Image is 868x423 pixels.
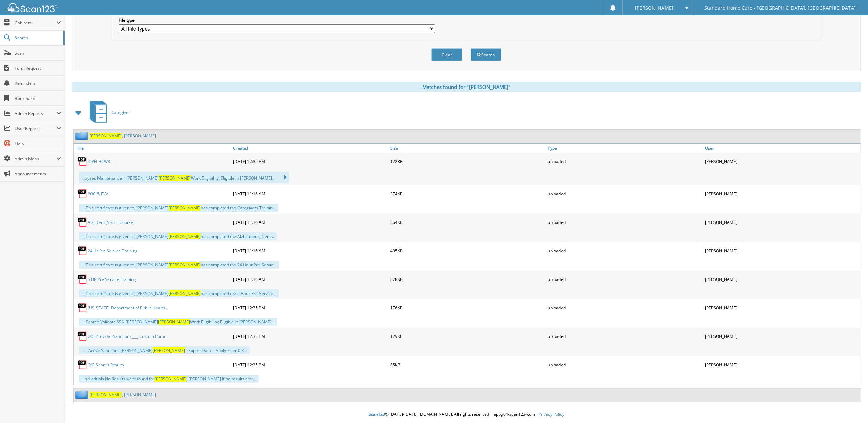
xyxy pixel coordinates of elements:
a: OIG Provider Sanctions____ Custom Portal [88,333,166,339]
a: Alz, Dem (Six Hr Course) [88,219,135,225]
img: PDF.png [77,217,88,227]
span: User Reports [15,126,56,132]
span: Admin Menu [15,156,56,162]
img: PDF.png [77,274,88,284]
img: PDF.png [77,156,88,167]
div: 129KB [389,329,546,343]
div: 374KB [389,187,546,201]
div: [PERSON_NAME] [703,187,861,201]
span: [PERSON_NAME] [169,262,201,268]
div: [PERSON_NAME] [703,358,861,371]
div: ... This certificate is given to, [PERSON_NAME] has completed the 5 Hour Pre-Service... [79,289,279,297]
span: [PERSON_NAME] [154,376,187,382]
div: ... This certificate is given to, [PERSON_NAME] has completed the Alzheimer’s, Dem... [79,232,277,240]
a: 5 HR Pre Service Training [88,276,136,282]
div: [DATE] 11:16 AM [231,272,389,286]
div: 122KB [389,155,546,168]
span: Form Request [15,65,61,71]
span: [PERSON_NAME] [635,6,673,10]
div: ...oyees Maintenance » [PERSON_NAME] Work Eligibility: Eligible In [PERSON_NAME]... [79,172,289,183]
span: Search [15,35,60,41]
iframe: Chat Widget [834,390,868,423]
span: Announcements [15,171,61,177]
div: uploaded [546,329,704,343]
a: [PERSON_NAME], [PERSON_NAME] [90,392,156,398]
a: User [703,144,861,153]
div: uploaded [546,301,704,315]
div: ... This certificate is given to, [PERSON_NAME] has completed the Caregivers Trainin... [79,204,278,212]
a: [PERSON_NAME], [PERSON_NAME] [90,133,156,139]
div: [DATE] 12:35 PM [231,301,389,315]
img: folder2.png [75,390,90,399]
span: Standard Home Care - [GEOGRAPHIC_DATA], [GEOGRAPHIC_DATA] [705,6,856,10]
a: [US_STATE] Department of Public Health ... [88,305,169,311]
label: File type [119,17,435,23]
img: PDF.png [77,331,88,341]
span: [PERSON_NAME] [90,133,122,139]
button: Search [471,48,501,61]
div: [PERSON_NAME] [703,272,861,286]
div: ... Active Sanctions [PERSON_NAME]  Export Data  Apply Filter 0 R... [79,346,250,354]
div: uploaded [546,272,704,286]
div: 378KB [389,272,546,286]
div: uploaded [546,244,704,258]
div: [PERSON_NAME] [703,155,861,168]
span: Admin Reports [15,111,56,116]
span: Scan123 [369,411,385,417]
a: File [74,144,231,153]
div: [DATE] 12:35 PM [231,155,389,168]
span: Reminders [15,80,61,86]
div: uploaded [546,358,704,371]
div: uploaded [546,187,704,201]
img: PDF.png [77,188,88,199]
div: [DATE] 11:16 AM [231,244,389,258]
div: uploaded [546,155,704,168]
a: POC & EVV [88,191,108,197]
span: [PERSON_NAME] [90,392,122,398]
span: [PERSON_NAME] [169,205,201,211]
img: PDF.png [77,302,88,313]
div: [PERSON_NAME] [703,244,861,258]
button: Clear [431,48,462,61]
a: IDPH HCWR [88,159,110,164]
img: PDF.png [77,245,88,256]
div: © [DATE]-[DATE] [DOMAIN_NAME]. All rights reserved | appg04-scan123-com | [65,406,868,423]
div: [PERSON_NAME] [703,301,861,315]
div: uploaded [546,215,704,229]
a: Privacy Policy [539,411,564,417]
div: 176KB [389,301,546,315]
span: Caregiver [111,110,130,115]
img: folder2.png [75,132,90,140]
div: Matches found for "[PERSON_NAME]" [72,82,861,92]
div: ... This certificate is given to, [PERSON_NAME] has completed the 24 Hour Pre-Servic... [79,261,279,269]
span: [PERSON_NAME] [153,347,185,353]
a: OIG Search Results [88,362,124,368]
div: [DATE] 12:35 PM [231,329,389,343]
span: [PERSON_NAME] [169,290,201,296]
a: Type [546,144,704,153]
div: ... Search Validate SSN [PERSON_NAME] Work Eligibility: Eligible In [PERSON_NAME]... [79,318,277,326]
span: [PERSON_NAME] [169,233,201,239]
div: [DATE] 12:35 PM [231,358,389,371]
span: Scan [15,50,61,56]
img: scan123-logo-white.svg [7,3,58,12]
div: [PERSON_NAME] [703,329,861,343]
div: [DATE] 11:16 AM [231,187,389,201]
img: PDF.png [77,359,88,370]
span: [PERSON_NAME] [158,319,190,325]
span: Help [15,141,61,147]
span: [PERSON_NAME] [159,175,191,181]
a: 24 Hr Pre Service Training [88,248,138,254]
div: [DATE] 11:16 AM [231,215,389,229]
a: Size [389,144,546,153]
a: Created [231,144,389,153]
div: [PERSON_NAME] [703,215,861,229]
div: 85KB [389,358,546,371]
div: ...ndividuals No Results were found for , [PERSON_NAME] If no results are ... [79,375,259,383]
span: Bookmarks [15,95,61,101]
div: 364KB [389,215,546,229]
a: Caregiver [85,99,130,126]
div: 495KB [389,244,546,258]
span: Cabinets [15,20,56,26]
